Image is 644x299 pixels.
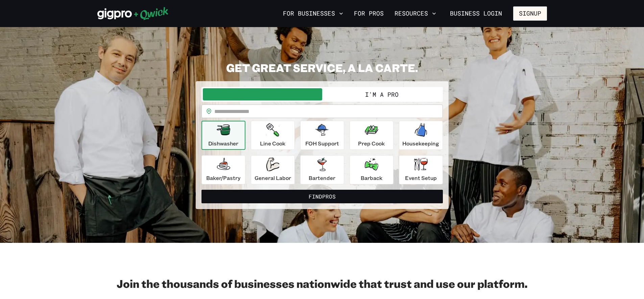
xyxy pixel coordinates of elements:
p: Barback [361,174,382,182]
h2: GET GREAT SERVICE, A LA CARTE. [196,61,449,74]
p: Bartender [309,174,335,182]
button: I'm a Business [203,88,322,100]
p: Housekeeping [402,139,439,147]
button: Baker/Pastry [201,155,245,184]
button: General Labor [251,155,295,184]
p: Line Cook [260,139,285,147]
button: Resources [392,8,439,19]
button: Prep Cook [350,121,393,150]
button: I'm a Pro [322,88,442,100]
a: Business Login [444,6,508,21]
button: Bartender [300,155,344,184]
button: Signup [513,6,547,21]
button: FindPros [201,190,443,203]
button: Event Setup [399,155,443,184]
p: Event Setup [405,174,437,182]
h2: Join the thousands of businesses nationwide that trust and use our platform. [97,277,547,290]
p: General Labor [255,174,291,182]
button: FOH Support [300,121,344,150]
button: Barback [350,155,393,184]
p: Dishwasher [208,139,238,147]
button: Line Cook [251,121,295,150]
button: Housekeeping [399,121,443,150]
p: Prep Cook [358,139,385,147]
button: For Businesses [280,8,346,19]
p: FOH Support [305,139,339,147]
p: Baker/Pastry [206,174,240,182]
button: Dishwasher [201,121,245,150]
a: For Pros [351,8,386,19]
